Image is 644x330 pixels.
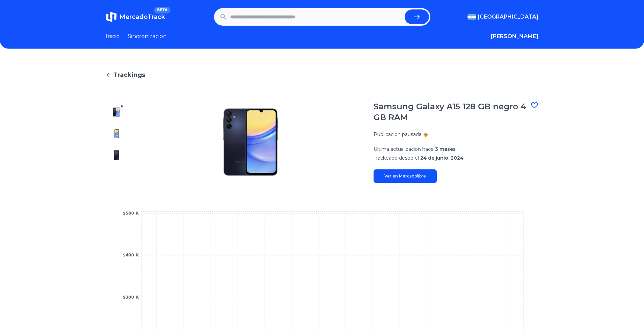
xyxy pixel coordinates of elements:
[478,13,539,21] span: [GEOGRAPHIC_DATA]
[123,211,139,216] tspan: $500 K
[119,13,165,21] span: MercadoTrack
[106,11,165,22] a: MercadoTrackBETA
[106,11,117,22] img: MercadoTrack
[128,32,167,40] a: Sincronizacion
[111,150,122,161] img: Samsung Galaxy A15 128 GB negro 4 GB RAM
[374,146,434,152] span: Ultima actualizacion hace
[491,32,539,40] button: [PERSON_NAME]
[420,155,463,161] span: 24 de junio, 2024
[435,146,456,152] span: 3 meses
[106,32,120,40] a: Inicio
[123,253,139,257] tspan: $400 K
[374,169,437,183] a: Ver en Mercadolibre
[141,101,360,183] img: Samsung Galaxy A15 128 GB negro 4 GB RAM
[111,107,122,117] img: Samsung Galaxy A15 128 GB negro 4 GB RAM
[113,70,145,80] span: Trackings
[123,295,139,300] tspan: $300 K
[374,131,422,138] p: Publicacion pausada
[111,128,122,139] img: Samsung Galaxy A15 128 GB negro 4 GB RAM
[468,14,476,20] img: Argentina
[374,155,419,161] span: Trackeado desde el
[468,13,539,21] button: [GEOGRAPHIC_DATA]
[374,101,530,123] h1: Samsung Galaxy A15 128 GB negro 4 GB RAM
[106,70,539,80] a: Trackings
[154,7,170,13] span: BETA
